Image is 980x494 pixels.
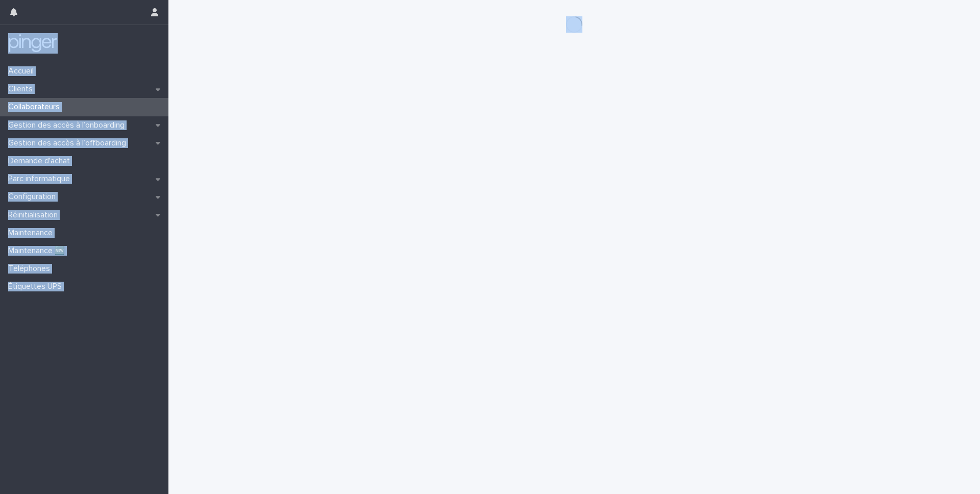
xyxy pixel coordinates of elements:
p: Téléphones [4,264,58,274]
img: mTgBEunGTSyRkCgitkcU [8,33,58,54]
p: Maintenance 🆕 [4,246,73,256]
p: Gestion des accès à l’onboarding [4,120,133,130]
p: Demande d'achat [4,156,78,166]
p: Réinitialisation [4,210,66,220]
p: Parc informatique [4,174,78,184]
p: Clients [4,84,41,94]
p: Accueil [4,66,42,76]
p: Étiquettes UPS [4,282,70,291]
p: Collaborateurs [4,102,68,112]
p: Gestion des accès à l’offboarding [4,138,134,148]
p: Configuration [4,192,64,202]
p: Maintenance [4,228,61,238]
